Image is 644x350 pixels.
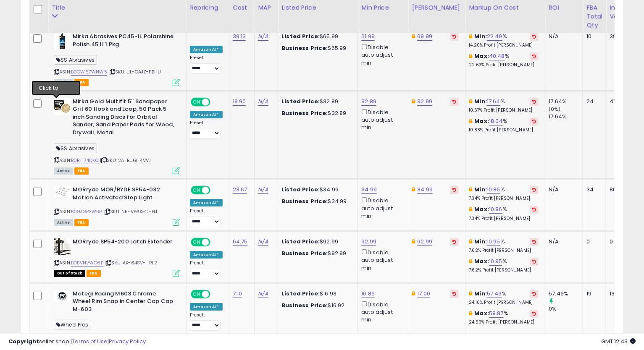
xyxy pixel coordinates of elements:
[469,290,539,306] div: %
[233,185,247,194] a: 23.67
[417,185,433,194] a: 34.99
[549,3,579,12] div: ROI
[475,52,489,60] b: Max:
[71,259,103,266] a: B0BVNVWG6B
[586,186,599,193] div: 34
[487,290,502,298] a: 57.46
[586,33,599,40] div: 10
[281,250,351,257] div: $92.99
[452,34,456,39] i: Revert to store-level Dynamic Max Price
[105,259,157,266] span: | SKU: AX-64SV-HRL2
[610,186,631,193] div: 804.78
[469,34,472,39] i: This overrides the store level min markup for this listing
[475,309,489,317] b: Max:
[54,270,85,277] span: All listings that are currently out of stock and unavailable for purchase on Amazon
[487,185,500,194] a: 10.86
[71,157,99,164] a: B0BTT74QKC
[469,107,539,113] p: 10.67% Profit [PERSON_NAME]
[54,219,73,226] span: All listings currently available for purchase on Amazon
[281,290,351,298] div: $16.93
[475,117,489,125] b: Max:
[361,248,402,272] div: Disable auto adjust min
[489,257,502,266] a: 10.95
[549,290,583,298] div: 57.46%
[73,98,175,139] b: Mirka Gold Multifit 5'' Sandpaper Grit 60 Hook and Loop, 50 Pack 5 inch Sanding Discs for Orbital...
[487,238,500,246] a: 10.95
[192,290,202,298] span: ON
[475,32,487,40] b: Min:
[469,62,539,68] p: 22.63% Profit [PERSON_NAME]
[100,157,151,164] span: | SKU: 2A-BU6I-4VVJ
[469,248,539,253] p: 7.62% Profit [PERSON_NAME]
[586,238,599,246] div: 0
[586,98,599,105] div: 24
[469,267,539,273] p: 7.62% Profit [PERSON_NAME]
[610,290,631,298] div: 134.90
[8,338,146,346] div: seller snap | |
[549,186,576,193] div: N/A
[71,208,102,215] a: B09JGP3WBR
[258,3,274,12] div: MAP
[469,98,539,113] div: %
[54,238,71,255] img: 41DwDXnpupL._SL40_.jpg
[610,98,631,105] div: 477.60
[601,337,636,345] span: 2025-10-10 12:43 GMT
[258,290,268,298] a: N/A
[549,33,576,40] div: N/A
[610,3,634,21] div: Inv. value
[281,302,351,309] div: $16.92
[52,3,183,12] div: Title
[469,258,539,273] div: %
[209,187,223,194] span: OFF
[469,216,539,222] p: 7.34% Profit [PERSON_NAME]
[54,79,73,86] span: All listings currently available for purchase on Amazon
[54,167,73,175] span: All listings currently available for purchase on Amazon
[190,312,223,331] div: Preset:
[469,186,539,201] div: %
[54,290,71,303] img: 311OIjgqXnL._SL40_.jpg
[417,238,432,246] a: 92.99
[190,199,223,206] div: Amazon AI *
[417,290,430,298] a: 17.00
[209,98,223,105] span: OFF
[610,238,631,246] div: 0
[73,290,175,316] b: Motegi Racing M603 Chrome Wheel Rim Snap in Center Cap Cap M-603
[190,55,223,74] div: Preset:
[281,290,320,298] b: Listed Price:
[73,238,175,248] b: MORryde SP54-200 Latch Extender
[489,52,505,60] a: 40.48
[108,68,161,75] span: | SKU: UL-CAJZ-PBHU
[54,33,180,85] div: ASIN:
[109,337,146,345] a: Privacy Policy
[281,98,351,105] div: $32.89
[233,3,251,12] div: Cost
[281,3,354,12] div: Listed Price
[469,238,539,253] div: %
[258,32,268,41] a: N/A
[54,55,97,65] span: SS Abrasives
[469,42,539,48] p: 14.20% Profit [PERSON_NAME]
[281,186,351,193] div: $34.99
[469,53,472,59] i: This overrides the store level max markup for this listing
[281,44,328,52] b: Business Price:
[489,117,503,125] a: 18.04
[281,238,351,246] div: $92.99
[190,303,223,311] div: Amazon AI *
[190,120,223,139] div: Preset:
[361,3,405,12] div: Min Price
[549,113,583,120] div: 17.64%
[190,208,223,227] div: Preset:
[54,320,91,329] span: Wheel Pros
[192,98,202,105] span: ON
[469,319,539,325] p: 24.59% Profit [PERSON_NAME]
[54,186,71,197] img: 31r3xxDlQAL._SL40_.jpg
[417,97,432,106] a: 32.99
[74,167,89,175] span: FBA
[54,186,180,225] div: ASIN:
[469,196,539,201] p: 7.34% Profit [PERSON_NAME]
[487,97,500,106] a: 17.64
[190,260,223,279] div: Preset:
[190,3,226,12] div: Repricing
[281,185,320,193] b: Listed Price:
[281,32,320,40] b: Listed Price:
